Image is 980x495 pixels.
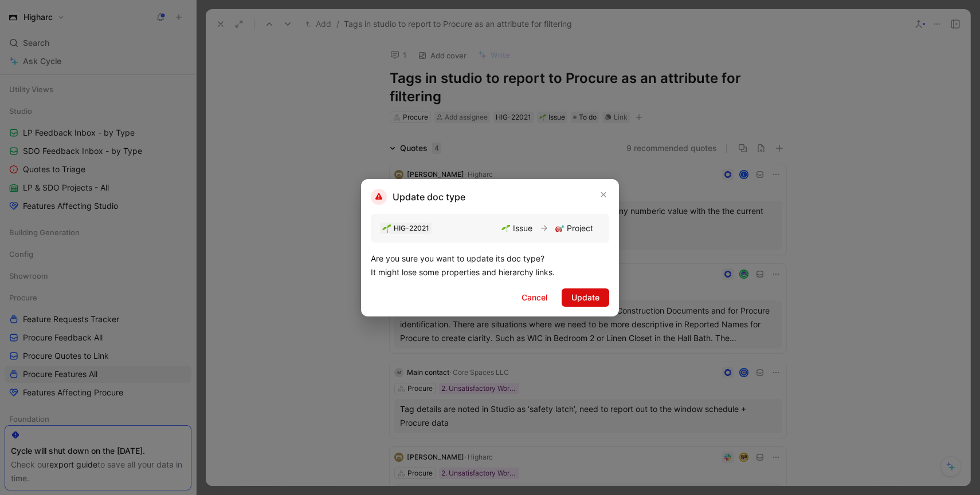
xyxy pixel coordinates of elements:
[567,221,593,235] div: Project
[522,291,547,304] span: Cancel
[371,189,465,205] h2: Update doc type
[562,288,609,307] button: Update
[501,224,511,233] img: 🌱
[513,221,532,235] div: Issue
[571,291,599,304] span: Update
[382,224,391,233] img: 🌱
[512,288,557,307] button: Cancel
[371,252,609,279] p: Are you sure you want to update its doc type? It might lose some properties and hierarchy links.
[394,223,429,234] div: HIG-22021
[555,224,565,233] img: 🎯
